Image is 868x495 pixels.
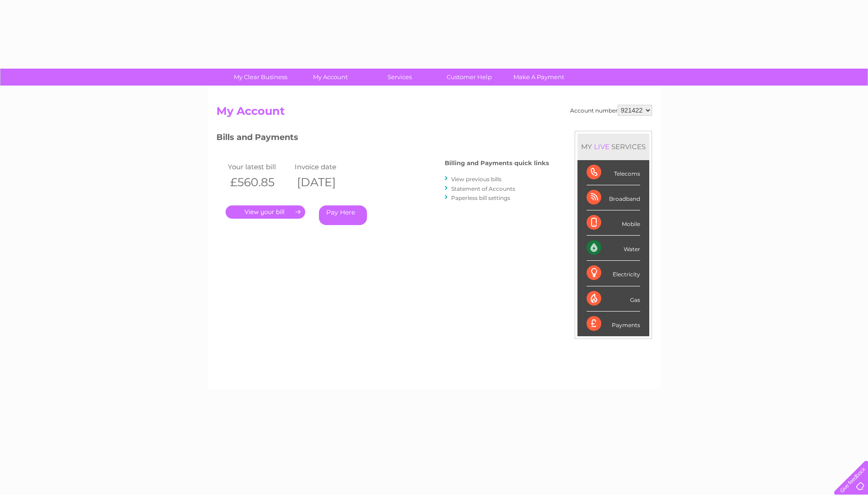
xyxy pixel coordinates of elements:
[451,176,501,183] a: View previous bills
[226,205,305,219] a: .
[451,194,510,201] a: Paperless bill settings
[587,160,640,185] div: Telecoms
[431,69,507,86] a: Customer Help
[587,236,640,261] div: Water
[587,286,640,312] div: Gas
[319,205,367,225] a: Pay Here
[592,142,611,151] div: LIVE
[292,173,359,192] th: [DATE]
[362,69,437,86] a: Services
[587,261,640,286] div: Electricity
[570,105,652,116] div: Account number
[216,105,652,122] h2: My Account
[223,69,298,86] a: My Clear Business
[577,134,649,160] div: MY SERVICES
[451,185,515,192] a: Statement of Accounts
[587,312,640,336] div: Payments
[226,173,292,192] th: £560.85
[216,131,549,147] h3: Bills and Payments
[445,160,549,167] h4: Billing and Payments quick links
[292,69,368,86] a: My Account
[587,210,640,236] div: Mobile
[587,185,640,210] div: Broadband
[226,161,292,173] td: Your latest bill
[501,69,577,86] a: Make A Payment
[292,161,359,173] td: Invoice date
